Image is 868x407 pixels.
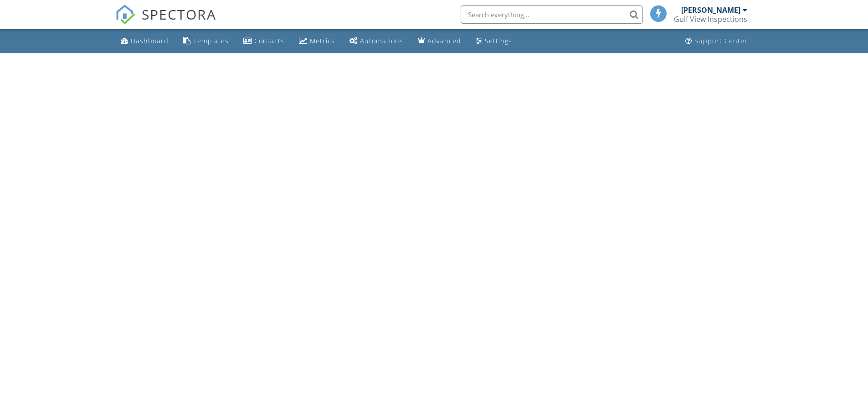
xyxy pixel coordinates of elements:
[681,5,740,15] div: [PERSON_NAME]
[295,33,339,50] a: Metrics
[472,33,516,50] a: Settings
[117,33,172,50] a: Dashboard
[485,36,512,45] div: Settings
[682,33,751,50] a: Support Center
[240,33,288,50] a: Contacts
[115,12,216,31] a: SPECTORA
[414,33,465,50] a: Advanced
[461,5,643,24] input: Search everything...
[427,36,461,45] div: Advanced
[115,5,135,25] img: The Best Home Inspection Software - Spectora
[142,5,216,24] span: SPECTORA
[694,36,748,45] div: Support Center
[310,36,335,45] div: Metrics
[193,36,229,45] div: Templates
[180,33,232,50] a: Templates
[674,15,747,24] div: Gulf View Inspections
[346,33,407,50] a: Automations (Basic)
[254,36,284,45] div: Contacts
[360,36,403,45] div: Automations
[131,36,169,45] div: Dashboard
